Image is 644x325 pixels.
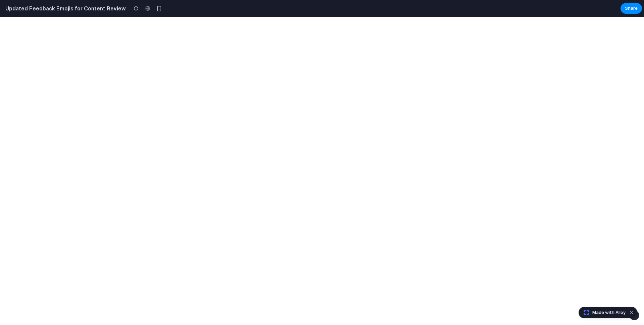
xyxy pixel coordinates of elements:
[625,5,638,12] span: Share
[621,3,642,14] button: Share
[628,309,636,317] button: Dismiss watermark
[579,309,626,316] a: Made with Alloy
[3,4,126,12] h2: Updated Feedback Emojis for Content Review
[592,309,626,316] span: Made with Alloy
